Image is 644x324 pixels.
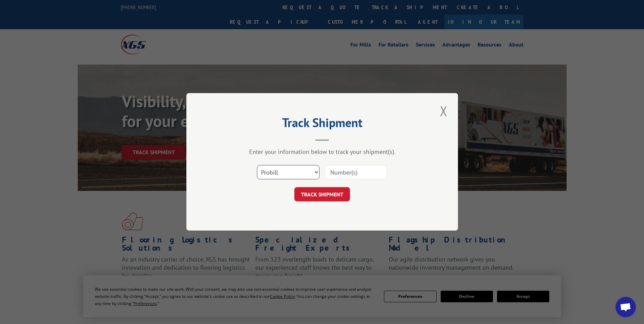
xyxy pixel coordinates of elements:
h2: Track Shipment [220,118,424,131]
button: TRACK SHIPMENT [294,187,350,202]
div: Enter your information below to track your shipment(s). [220,148,424,156]
input: Number(s) [325,165,387,180]
a: Open chat [615,297,636,317]
button: Close modal [438,102,449,120]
